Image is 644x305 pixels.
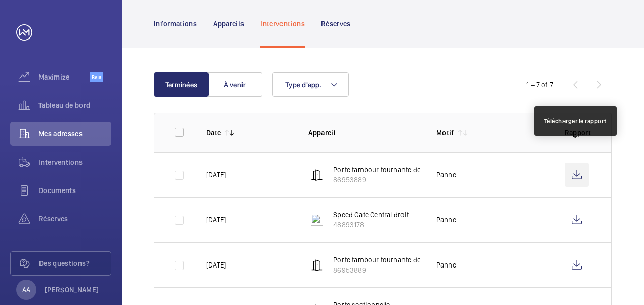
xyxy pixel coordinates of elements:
[260,19,305,29] p: Interventions
[208,72,262,97] button: À venir
[436,260,456,270] p: Panne
[206,170,226,180] p: [DATE]
[38,157,111,167] span: Interventions
[206,215,226,225] p: [DATE]
[333,175,449,185] p: 86953889
[38,72,90,82] span: Maximize
[436,170,456,180] p: Panne
[22,285,30,295] p: AA
[285,81,322,89] span: Type d'app.
[311,259,323,271] img: automatic_door.svg
[436,215,456,225] p: Panne
[333,210,409,220] p: Speed Gate Central droit
[333,220,409,230] p: 48893178
[308,128,420,138] p: Appareil
[544,117,607,126] div: Télécharger le rapport
[436,128,454,138] p: Motif
[45,285,99,295] p: [PERSON_NAME]
[90,72,103,82] span: Beta
[333,255,449,265] p: Porte tambour tournante dormakaba
[333,165,449,175] p: Porte tambour tournante dormakaba
[38,185,111,196] span: Documents
[311,169,323,181] img: automatic_door.svg
[38,100,111,110] span: Tableau de bord
[206,260,226,270] p: [DATE]
[39,258,111,269] span: Des questions?
[213,19,244,29] p: Appareils
[154,19,197,29] p: Informations
[206,128,221,138] p: Date
[333,265,449,275] p: 86953889
[272,72,349,97] button: Type d'app.
[321,19,351,29] p: Réserves
[311,214,323,226] img: speed_gate.svg
[154,72,209,97] button: Terminées
[526,80,553,90] div: 1 – 7 of 7
[38,129,111,139] span: Mes adresses
[38,214,111,224] span: Réserves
